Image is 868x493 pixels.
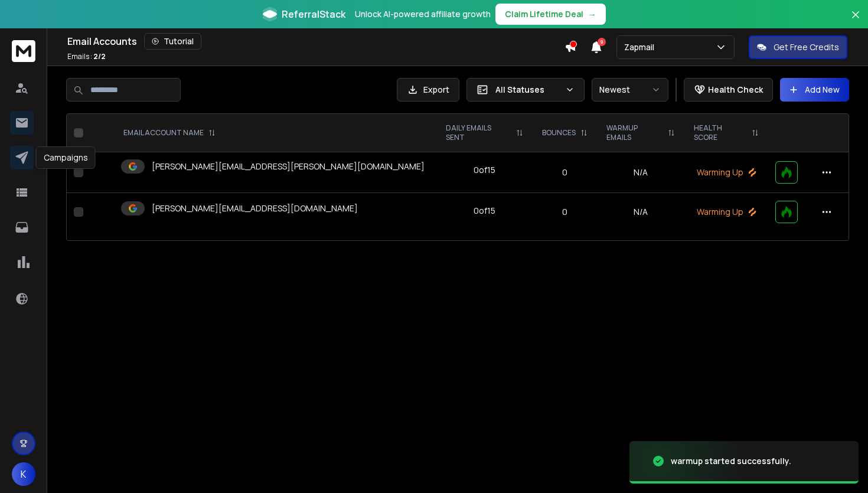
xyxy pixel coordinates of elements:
[12,462,35,486] button: K
[152,203,358,214] p: [PERSON_NAME][EMAIL_ADDRESS][DOMAIN_NAME]
[691,166,761,178] p: Warming Up
[474,205,495,217] div: 0 of 15
[542,128,576,138] p: BOUNCES
[67,33,564,50] div: Email Accounts
[67,52,106,61] p: Emails :
[691,206,761,218] p: Warming Up
[694,123,747,142] p: HEALTH SCORE
[144,33,201,50] button: Tutorial
[774,41,839,53] p: Get Free Credits
[123,128,216,138] div: EMAIL ACCOUNT NAME
[540,166,590,178] p: 0
[684,78,773,102] button: Health Check
[624,41,659,53] p: Zapmail
[848,7,863,35] button: Close banner
[597,152,685,193] td: N/A
[592,78,668,102] button: Newest
[495,4,606,25] button: Claim Lifetime Deal→
[598,38,606,46] span: 9
[152,161,425,172] p: [PERSON_NAME][EMAIL_ADDRESS][PERSON_NAME][DOMAIN_NAME]
[282,7,345,21] span: ReferralStack
[36,146,96,169] div: Campaigns
[474,164,495,176] div: 0 of 15
[540,206,590,218] p: 0
[708,84,763,96] p: Health Check
[671,455,791,467] div: warmup started successfully.
[597,193,685,231] td: N/A
[446,123,511,142] p: DAILY EMAILS SENT
[606,123,664,142] p: WARMUP EMAILS
[93,51,106,61] span: 2 / 2
[495,84,560,96] p: All Statuses
[588,8,596,20] span: →
[749,35,847,59] button: Get Free Credits
[397,78,459,102] button: Export
[780,78,849,102] button: Add New
[355,8,491,20] p: Unlock AI-powered affiliate growth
